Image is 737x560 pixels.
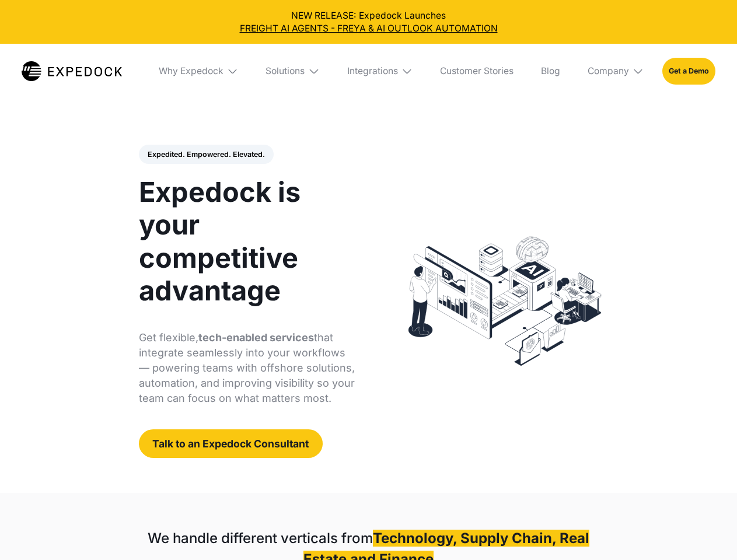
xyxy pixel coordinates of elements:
a: Get a Demo [662,58,715,84]
div: Company [578,44,653,99]
strong: tech-enabled services [198,331,314,344]
p: Get flexible, that integrate seamlessly into your workflows — powering teams with offshore soluti... [139,330,355,406]
a: Talk to an Expedock Consultant [139,429,323,458]
div: Solutions [257,44,329,99]
div: NEW RELEASE: Expedock Launches [9,9,728,35]
a: Blog [532,44,569,99]
div: Why Expedock [159,65,223,77]
div: Solutions [266,65,305,77]
div: Why Expedock [149,44,247,99]
div: Company [588,65,629,77]
div: Integrations [338,44,422,99]
a: Customer Stories [431,44,522,99]
div: Integrations [347,65,398,77]
iframe: Chat Widget [679,504,737,560]
a: FREIGHT AI AGENTS - FREYA & AI OUTLOOK AUTOMATION [9,22,728,35]
strong: We handle different verticals from [148,530,373,547]
h1: Expedock is your competitive advantage [139,176,355,307]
